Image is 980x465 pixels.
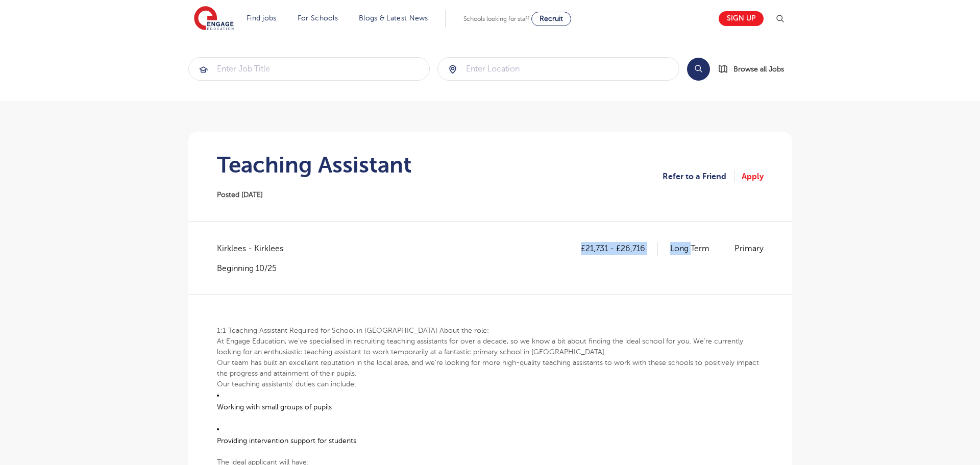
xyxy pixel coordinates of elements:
[359,14,428,22] a: Blogs & Latest News
[217,242,293,255] span: Kirklees - Kirklees
[217,263,293,274] p: Beginning 10/25
[194,6,234,32] img: Engage Education
[733,63,784,75] span: Browse all Jobs
[663,170,735,183] a: Refer to a Friend
[217,191,263,199] span: Posted [DATE]
[188,57,430,81] div: Submit
[217,327,489,334] b: 1:1 Teaching Assistant Required for School in [GEOGRAPHIC_DATA] About the role:
[438,58,679,80] input: Submit
[189,58,430,80] input: Submit
[463,15,529,22] span: Schools looking for staff
[540,15,563,22] span: Recruit
[734,242,764,255] p: Primary
[687,58,710,81] button: Search
[217,336,764,357] p: At Engage Education, we’ve specialised in recruiting teaching assistants for over a decade, so we...
[718,63,792,75] a: Browse all Jobs
[531,12,571,26] a: Recruit
[581,242,658,255] p: £21,731 - £26,716
[247,14,277,22] a: Find jobs
[742,170,764,183] a: Apply
[217,401,764,413] p: Working with small groups of pupils
[298,14,338,22] a: For Schools
[437,57,679,81] div: Submit
[217,435,764,447] p: Providing intervention support for students
[719,11,764,26] a: Sign up
[217,380,356,388] b: Our teaching assistants’ duties can include:
[217,357,764,379] p: Our team has built an excellent reputation in the local area, and we’re looking for more high-qua...
[217,152,412,178] h1: Teaching Assistant
[670,242,722,255] p: Long Term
